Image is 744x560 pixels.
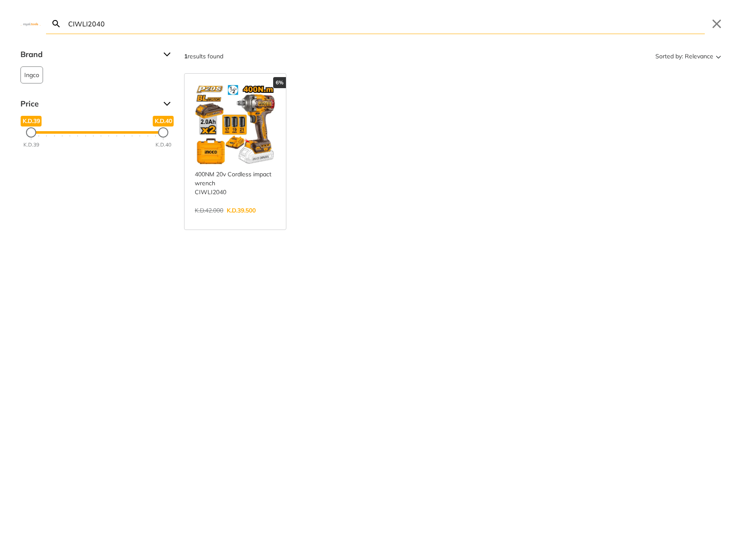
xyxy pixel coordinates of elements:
[20,97,157,111] span: Price
[710,17,724,31] button: Close
[51,19,61,29] svg: Search
[184,52,187,60] strong: 1
[184,49,223,63] div: results found
[20,48,157,61] span: Brand
[66,14,705,34] input: Search…
[685,49,713,63] span: Relevance
[23,141,39,149] div: K.D.39
[273,77,286,88] div: 6%
[156,141,171,149] div: K.D.40
[26,127,36,138] div: Minimum Price
[20,66,43,83] button: Ingco
[24,67,39,83] span: Ingco
[654,49,724,63] button: Sorted by:Relevance Sort
[158,127,168,138] div: Maximum Price
[20,22,41,26] img: Close
[713,51,724,61] svg: Sort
